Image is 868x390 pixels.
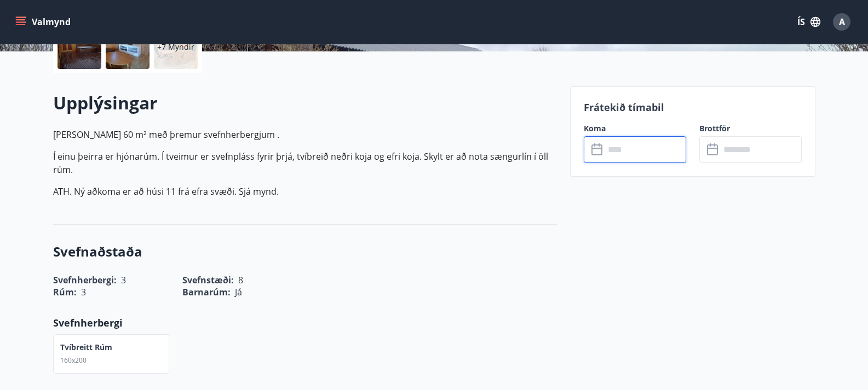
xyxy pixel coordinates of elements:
[53,128,557,141] p: [PERSON_NAME] 60 m² með þremur svefn­herbergjum .
[182,286,231,298] span: Barnarúm :
[157,42,194,53] p: +7 Myndir
[829,9,855,35] button: A
[53,150,557,176] p: Í einu þeirra er hjóna­rúm. Í tveimur er svefn­pláss fyrir þrjá, tví­breið neðri koja og efri koj...
[53,185,557,198] p: ATH. Ný aðkoma er að húsi 11 frá efra svæði. Sjá mynd.
[81,286,86,298] span: 3
[584,100,802,114] p: Frátekið tímabil
[60,356,87,365] span: 160x200
[791,12,826,32] button: ÍS
[699,123,802,134] label: Brottför
[53,91,557,115] h2: Upplýsingar
[235,286,242,298] span: Já
[53,242,557,261] h3: Svefnaðstaða
[60,342,112,353] p: Tvíbreitt rúm
[584,123,686,134] label: Koma
[839,16,845,28] span: A
[53,286,77,298] span: Rúm :
[13,12,75,32] button: menu
[53,316,557,330] p: Svefnherbergi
